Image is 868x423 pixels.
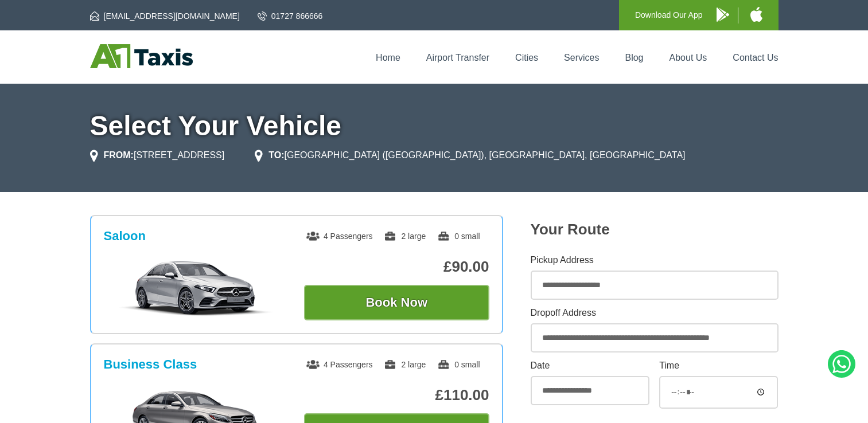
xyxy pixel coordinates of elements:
[384,232,426,241] span: 2 large
[255,148,685,162] li: [GEOGRAPHIC_DATA] ([GEOGRAPHIC_DATA]), [GEOGRAPHIC_DATA], [GEOGRAPHIC_DATA]
[376,53,400,62] a: Home
[304,386,489,404] p: £110.00
[426,53,489,62] a: Airport Transfer
[90,148,225,162] li: [STREET_ADDRESS]
[437,360,480,369] span: 0 small
[306,360,373,369] span: 4 Passengers
[750,7,762,22] img: A1 Taxis iPhone App
[531,221,779,238] h2: Your Route
[104,357,197,372] h3: Business Class
[90,112,779,140] h1: Select Your Vehicle
[564,53,599,62] a: Services
[635,8,703,22] p: Download Our App
[437,232,480,241] span: 0 small
[670,53,707,62] a: About Us
[717,7,729,22] img: A1 Taxis Android App
[531,361,649,370] label: Date
[104,150,134,160] strong: FROM:
[625,53,643,62] a: Blog
[104,229,146,244] h3: Saloon
[733,53,778,62] a: Contact Us
[304,258,489,276] p: £90.00
[531,308,779,318] label: Dropoff Address
[515,53,538,62] a: Cities
[304,285,489,320] button: Book Now
[268,150,284,160] strong: TO:
[306,232,373,241] span: 4 Passengers
[90,10,240,22] a: [EMAIL_ADDRESS][DOMAIN_NAME]
[90,44,193,68] img: A1 Taxis St Albans LTD
[531,256,779,265] label: Pickup Address
[258,10,323,22] a: 01727 866666
[110,260,282,317] img: Saloon
[384,360,426,369] span: 2 large
[659,361,778,370] label: Time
